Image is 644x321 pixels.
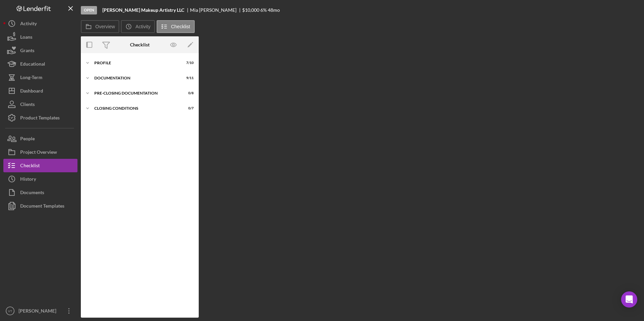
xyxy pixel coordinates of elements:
[20,84,43,99] div: Dashboard
[182,76,194,80] div: 9 / 11
[3,132,77,145] button: People
[130,42,150,47] div: Checklist
[621,291,637,308] div: Open Intercom Messenger
[20,186,44,201] div: Documents
[242,7,259,13] span: $10,000
[20,44,34,59] div: Grants
[17,304,61,319] div: [PERSON_NAME]
[94,91,177,95] div: Pre-Closing Documentation
[20,111,60,126] div: Product Templates
[182,106,194,110] div: 0 / 7
[3,30,77,44] button: Loans
[20,132,35,147] div: People
[102,7,184,13] b: [PERSON_NAME] Makeup Artistry LLC
[20,17,37,32] div: Activity
[81,6,97,14] div: Open
[3,172,77,186] button: History
[3,71,77,84] button: Long-Term
[3,199,77,213] button: Document Templates
[20,98,35,113] div: Clients
[20,172,36,187] div: History
[268,7,280,13] div: 48 mo
[3,111,77,124] button: Product Templates
[20,71,42,86] div: Long-Term
[94,106,177,110] div: Closing Conditions
[182,61,194,65] div: 7 / 10
[3,159,77,172] button: Checklist
[3,186,77,199] button: Documents
[20,199,64,214] div: Document Templates
[8,309,12,313] text: VT
[171,24,190,29] label: Checklist
[260,7,267,13] div: 6 %
[81,20,119,33] button: Overview
[3,84,77,98] button: Dashboard
[3,17,77,30] button: Activity
[3,98,77,111] button: Clients
[190,7,242,13] div: Mia [PERSON_NAME]
[94,61,177,65] div: Profile
[135,24,150,29] label: Activity
[20,145,57,160] div: Project Overview
[95,24,115,29] label: Overview
[3,304,77,318] button: VT[PERSON_NAME]
[3,145,77,159] button: Project Overview
[3,44,77,57] button: Grants
[20,30,32,45] div: Loans
[94,76,177,80] div: Documentation
[20,57,45,72] div: Educational
[20,159,40,174] div: Checklist
[182,91,194,95] div: 0 / 8
[3,57,77,71] button: Educational
[121,20,155,33] button: Activity
[157,20,195,33] button: Checklist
